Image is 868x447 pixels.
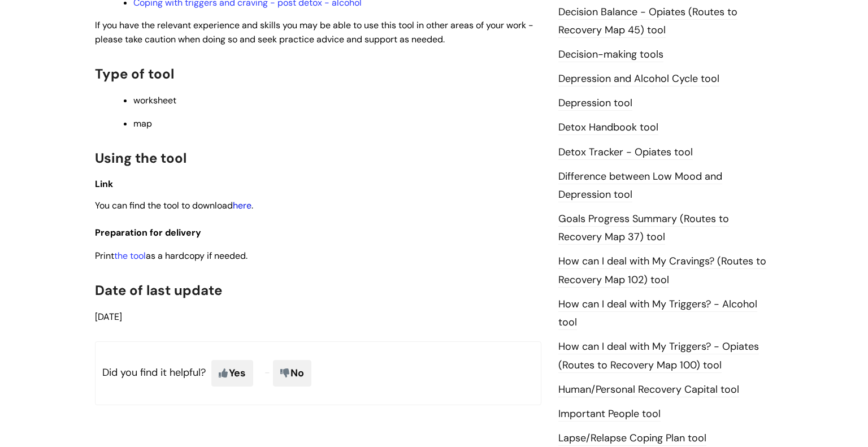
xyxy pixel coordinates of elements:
[558,340,759,372] a: How can I deal with My Triggers? - Opiates (Routes to Recovery Map 100) tool
[114,250,146,262] a: the tool
[95,311,122,323] span: [DATE]
[95,227,201,238] span: Preparation for delivery
[95,199,253,211] span: You can find the tool to download .
[558,383,739,397] a: Human/Personal Recovery Capital tool
[558,5,737,38] a: Decision Balance - Opiates (Routes to Recovery Map 45) tool
[95,149,186,167] span: Using the tool
[133,94,176,106] span: worksheet
[558,96,632,111] a: Depression tool
[95,281,222,299] span: Date of last update
[146,250,248,262] span: as a hardcopy if needed.
[558,407,661,422] a: Important People tool
[95,178,113,190] span: Link
[558,120,658,135] a: Detox Handbook tool
[558,145,693,160] a: Detox Tracker - Opiates tool
[558,254,766,287] a: How can I deal with My Cravings? (Routes to Recovery Map 102) tool
[558,297,757,330] a: How can I deal with My Triggers? - Alcohol tool
[558,431,706,446] a: Lapse/Relapse Coping Plan tool
[133,118,152,129] span: map
[558,47,663,62] a: Decision-making tools
[558,170,722,202] a: Difference between Low Mood and Depression tool
[95,341,541,405] p: Did you find it helpful?
[558,72,719,86] a: Depression and Alcohol Cycle tool
[95,65,174,83] span: Type of tool
[233,199,251,211] a: here
[95,19,533,45] span: If you have the relevant experience and skills you may be able to use this tool in other areas of...
[95,250,146,262] span: Print
[558,212,729,245] a: Goals Progress Summary (Routes to Recovery Map 37) tool
[211,360,253,386] span: Yes
[273,360,311,386] span: No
